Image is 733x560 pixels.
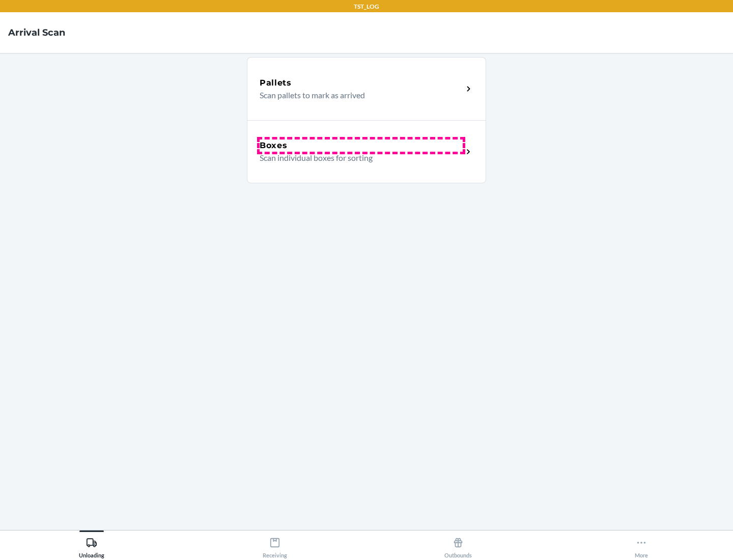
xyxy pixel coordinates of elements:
[263,533,287,558] div: Receiving
[444,533,472,558] div: Outbounds
[8,26,65,39] h4: Arrival Scan
[260,139,288,152] h5: Boxes
[260,77,292,89] h5: Pallets
[79,533,104,558] div: Unloading
[247,120,486,183] a: BoxesScan individual boxes for sorting
[366,530,550,558] button: Outbounds
[260,152,455,164] p: Scan individual boxes for sorting
[550,530,733,558] button: More
[247,57,486,120] a: PalletsScan pallets to mark as arrived
[354,2,379,11] p: TST_LOG
[260,89,455,101] p: Scan pallets to mark as arrived
[183,530,366,558] button: Receiving
[635,533,648,558] div: More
